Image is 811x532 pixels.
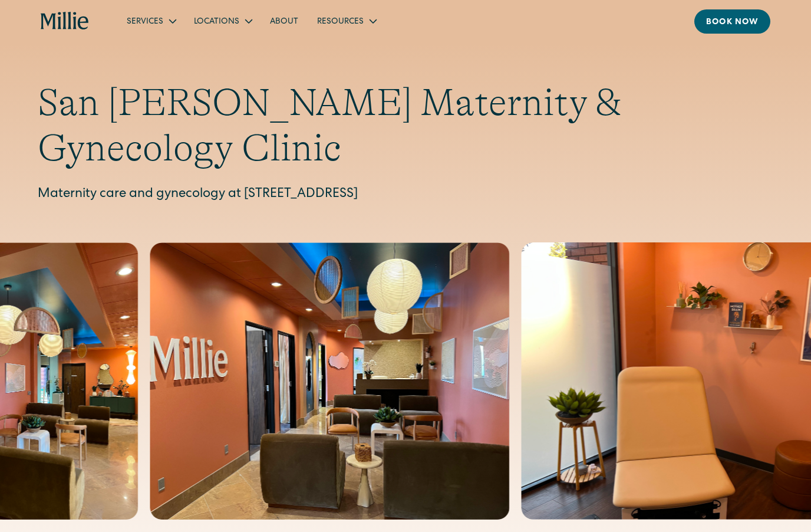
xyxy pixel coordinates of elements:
div: Services [127,16,163,28]
div: Resources [317,16,364,28]
h1: San [PERSON_NAME] Maternity & Gynecology Clinic [38,80,773,171]
div: Resources [308,11,385,31]
div: Book now [706,17,759,29]
div: Services [117,11,184,31]
p: Maternity care and gynecology at [STREET_ADDRESS] [38,185,773,205]
div: Locations [194,16,239,28]
a: Book now [694,9,770,34]
div: Locations [184,11,261,31]
a: home [41,12,89,31]
a: About [261,11,308,31]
